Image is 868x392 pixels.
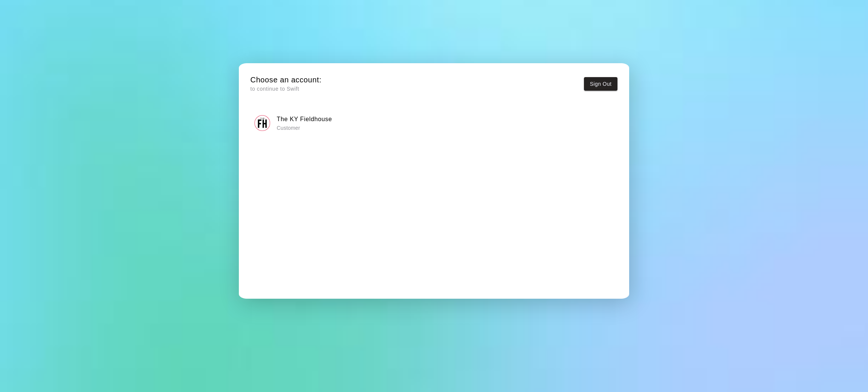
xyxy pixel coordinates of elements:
h5: Choose an account: [251,75,322,85]
p: to continue to Swift [251,85,322,93]
img: The KY Fieldhouse [253,114,272,132]
button: The KY FieldhouseThe KY Fieldhouse Customer [251,111,618,135]
p: Customer [277,124,332,132]
h6: The KY Fieldhouse [277,114,332,124]
button: Sign Out [584,77,618,91]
